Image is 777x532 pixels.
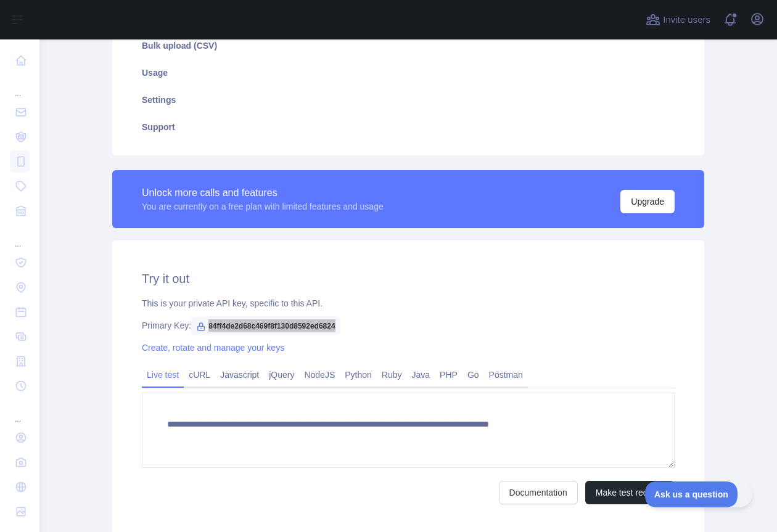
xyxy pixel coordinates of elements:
div: ... [10,399,30,424]
a: Support [127,113,689,141]
a: Documentation [499,481,578,504]
div: This is your private API key, specific to this API. [142,297,675,309]
button: Make test request [585,481,675,504]
a: Postman [484,365,528,385]
h2: Try it out [142,270,675,287]
a: Live test [142,365,184,385]
a: Usage [127,59,689,86]
a: cURL [184,365,215,385]
a: Python [340,365,377,385]
span: 84ff4de2d68c469f8f130d8592ed6824 [191,317,340,335]
div: Unlock more calls and features [142,186,384,200]
a: Bulk upload (CSV) [127,32,689,59]
div: You are currently on a free plan with limited features and usage [142,200,384,213]
iframe: Toggle Customer Support [645,481,752,507]
a: Ruby [377,365,407,385]
a: Create, rotate and manage your keys [142,343,284,353]
a: Java [407,365,435,385]
a: Javascript [215,365,264,385]
a: NodeJS [299,365,340,385]
a: Settings [127,86,689,113]
a: jQuery [264,365,299,385]
div: Primary Key: [142,319,675,332]
button: Invite users [643,10,713,30]
span: Invite users [663,13,710,27]
button: Upgrade [620,190,675,213]
a: Go [462,365,484,385]
div: ... [10,74,30,99]
div: ... [10,224,30,249]
a: PHP [435,365,462,385]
